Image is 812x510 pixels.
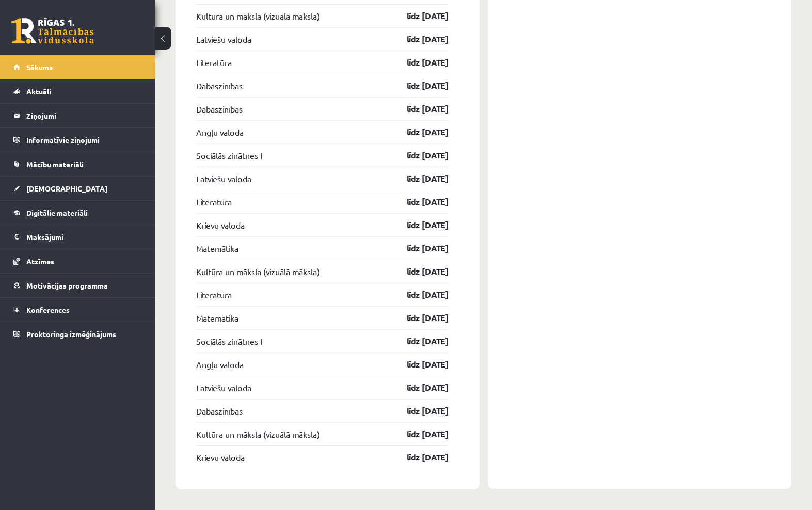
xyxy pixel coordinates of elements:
a: Matemātika [196,312,238,324]
a: Aktuāli [13,79,142,103]
a: līdz [DATE] [389,289,449,301]
a: līdz [DATE] [389,381,449,394]
a: līdz [DATE] [389,33,449,45]
a: Sākums [13,55,142,79]
span: Proktoringa izmēģinājums [26,329,116,339]
span: Sākums [26,62,53,72]
a: Angļu valoda [196,358,244,371]
a: līdz [DATE] [389,242,449,254]
a: Mācību materiāli [13,152,142,176]
a: līdz [DATE] [389,79,449,92]
a: Kultūra un māksla (vizuālā māksla) [196,428,320,440]
span: Digitālie materiāli [26,208,88,217]
a: Latviešu valoda [196,172,251,185]
a: Maksājumi [13,225,142,249]
a: Literatūra [196,56,232,69]
span: Atzīmes [26,257,54,266]
a: līdz [DATE] [389,405,449,417]
span: Mācību materiāli [26,160,84,169]
span: Konferences [26,305,70,314]
span: [DEMOGRAPHIC_DATA] [26,184,107,193]
a: līdz [DATE] [389,335,449,347]
a: Literatūra [196,289,232,301]
span: Motivācijas programma [26,281,108,290]
a: Latviešu valoda [196,381,251,394]
a: Kultūra un māksla (vizuālā māksla) [196,10,320,22]
a: Kultūra un māksla (vizuālā māksla) [196,265,320,278]
a: Ziņojumi [13,104,142,128]
a: līdz [DATE] [389,265,449,278]
a: Matemātika [196,242,238,254]
a: Konferences [13,298,142,322]
a: līdz [DATE] [389,126,449,138]
a: līdz [DATE] [389,428,449,440]
a: [DEMOGRAPHIC_DATA] [13,177,142,200]
a: līdz [DATE] [389,10,449,22]
a: līdz [DATE] [389,312,449,324]
legend: Ziņojumi [26,104,142,128]
a: Latviešu valoda [196,33,251,45]
a: līdz [DATE] [389,56,449,69]
a: Proktoringa izmēģinājums [13,322,142,346]
a: Krievu valoda [196,219,245,231]
a: līdz [DATE] [389,172,449,185]
a: Informatīvie ziņojumi [13,128,142,152]
a: Literatūra [196,196,232,208]
legend: Maksājumi [26,225,142,249]
a: Dabaszinības [196,405,243,417]
span: Aktuāli [26,87,51,96]
a: Digitālie materiāli [13,201,142,225]
a: līdz [DATE] [389,358,449,371]
a: Atzīmes [13,249,142,273]
a: līdz [DATE] [389,451,449,464]
a: Dabaszinības [196,103,243,115]
a: Krievu valoda [196,451,245,464]
a: Angļu valoda [196,126,244,138]
a: līdz [DATE] [389,196,449,208]
a: līdz [DATE] [389,103,449,115]
a: Motivācijas programma [13,274,142,297]
legend: Informatīvie ziņojumi [26,128,142,152]
a: Dabaszinības [196,79,243,92]
a: Sociālās zinātnes I [196,335,262,347]
a: Sociālās zinātnes I [196,149,262,162]
a: līdz [DATE] [389,219,449,231]
a: Rīgas 1. Tālmācības vidusskola [11,18,94,44]
a: līdz [DATE] [389,149,449,162]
